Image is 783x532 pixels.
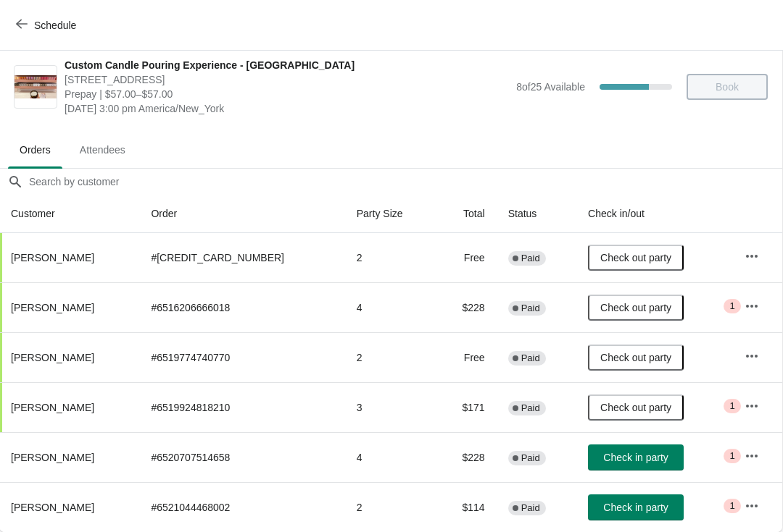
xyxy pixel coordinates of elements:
[603,502,668,513] span: Check in party
[600,302,671,313] span: Check out party
[34,20,76,31] span: Schedule
[65,58,509,72] span: Custom Candle Pouring Experience - [GEOGRAPHIC_DATA]
[436,332,497,382] td: Free
[588,245,684,271] button: Check out party
[588,394,684,421] button: Check out party
[7,12,88,38] button: Schedule
[345,382,436,432] td: 3
[436,282,497,332] td: $228
[576,195,733,233] th: Check in/out
[65,101,509,116] span: [DATE] 3:00 pm America/New_York
[600,402,671,413] span: Check out party
[345,195,436,233] th: Party Size
[516,81,585,93] span: 8 of 25 Available
[11,302,94,313] span: [PERSON_NAME]
[729,450,734,462] span: 1
[139,482,344,532] td: # 6521044468002
[521,452,540,464] span: Paid
[603,452,668,463] span: Check in party
[139,282,344,332] td: # 6516206666018
[588,444,684,470] button: Check in party
[11,452,94,463] span: [PERSON_NAME]
[11,252,94,263] span: [PERSON_NAME]
[521,502,540,514] span: Paid
[345,432,436,482] td: 4
[600,252,671,263] span: Check out party
[588,345,684,371] button: Check out party
[139,233,344,282] td: # [CREDIT_CARD_NUMBER]
[436,233,497,282] td: Free
[345,332,436,382] td: 2
[436,195,497,233] th: Total
[68,137,137,163] span: Attendees
[65,87,509,101] span: Prepay | $57.00–$57.00
[588,295,684,321] button: Check out party
[14,75,57,99] img: Custom Candle Pouring Experience - Fort Lauderdale
[729,400,734,412] span: 1
[521,303,540,314] span: Paid
[11,402,94,413] span: [PERSON_NAME]
[139,382,344,432] td: # 6519924818210
[521,352,540,364] span: Paid
[139,332,344,382] td: # 6519774740770
[521,253,540,264] span: Paid
[729,300,734,312] span: 1
[28,169,782,195] input: Search by customer
[11,352,94,363] span: [PERSON_NAME]
[139,195,344,233] th: Order
[345,233,436,282] td: 2
[436,482,497,532] td: $114
[11,502,94,513] span: [PERSON_NAME]
[729,500,734,512] span: 1
[436,432,497,482] td: $228
[436,382,497,432] td: $171
[8,137,62,163] span: Orders
[497,195,576,233] th: Status
[65,72,509,87] span: [STREET_ADDRESS]
[521,402,540,414] span: Paid
[345,282,436,332] td: 4
[139,432,344,482] td: # 6520707514658
[600,352,671,363] span: Check out party
[345,482,436,532] td: 2
[588,494,684,520] button: Check in party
